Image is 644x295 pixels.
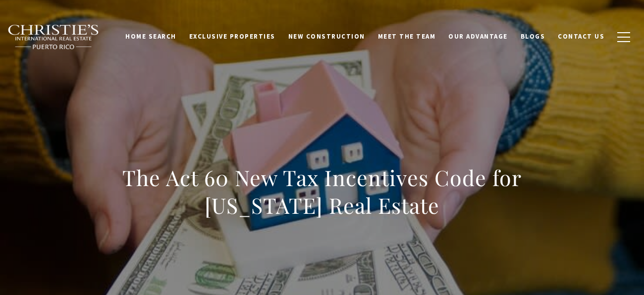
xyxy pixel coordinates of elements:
[104,164,540,219] h1: The Act 60 New Tax Incentives Code for [US_STATE] Real Estate
[521,32,545,41] span: Blogs
[514,27,552,46] a: Blogs
[282,27,372,46] a: New Construction
[288,32,365,41] span: New Construction
[189,32,275,41] span: Exclusive Properties
[448,32,508,41] span: Our Advantage
[442,27,514,46] a: Our Advantage
[558,32,604,41] span: Contact Us
[7,24,100,50] img: Christie's International Real Estate black text logo
[183,27,282,46] a: Exclusive Properties
[372,27,442,46] a: Meet the Team
[119,27,183,46] a: Home Search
